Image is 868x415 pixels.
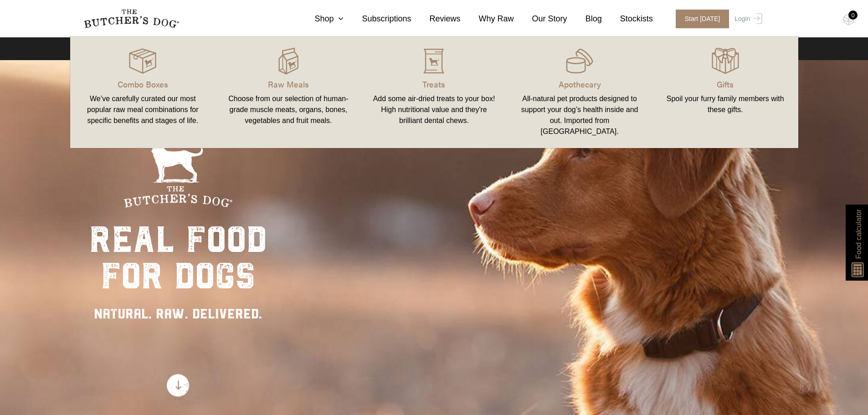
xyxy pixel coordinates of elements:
a: Subscriptions [344,13,411,25]
div: All-natural pet products designed to support your dog’s health inside and out. Imported from [GEO... [518,93,642,137]
a: Login [732,10,762,28]
div: NATURAL. RAW. DELIVERED. [89,303,267,324]
a: Our Story [514,13,567,25]
a: Raw Meals Choose from our selection of human-grade muscle meats, organs, bones, vegetables and fr... [216,46,361,139]
p: Raw Meals [226,78,350,90]
span: Food calculator [853,209,864,259]
a: Treats Add some air-dried treats to your box! High nutritional value and they're brilliant dental... [361,46,507,139]
a: Blog [567,13,602,25]
a: Gifts Spoil your furry family members with these gifts. [652,46,798,139]
img: TBD_Cart-Empty.png [843,14,854,26]
a: Stockists [602,13,653,25]
a: Combo Boxes We’ve carefully curated our most popular raw meal combinations for specific benefits ... [70,46,216,139]
p: Apothecary [518,78,642,90]
p: Treats [372,78,496,90]
div: Spoil your furry family members with these gifts. [663,93,787,115]
a: Why Raw [461,13,514,25]
a: Reviews [411,13,461,25]
div: We’ve carefully curated our most popular raw meal combinations for specific benefits and stages o... [81,93,205,126]
a: Start [DATE] [667,10,733,28]
div: Choose from our selection of human-grade muscle meats, organs, bones, vegetables and fruit meals. [226,93,350,126]
a: Shop [296,13,344,25]
div: Add some air-dried treats to your box! High nutritional value and they're brilliant dental chews. [372,93,496,126]
a: Apothecary All-natural pet products designed to support your dog’s health inside and out. Importe... [507,46,652,139]
span: Start [DATE] [676,10,729,28]
p: Gifts [663,78,787,90]
p: Combo Boxes [81,78,205,90]
div: real food for dogs [89,221,267,294]
div: 0 [848,10,858,20]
